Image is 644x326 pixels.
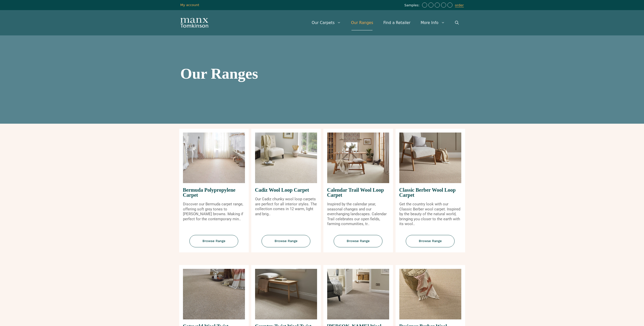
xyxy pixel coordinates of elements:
a: Browse Range [396,235,465,252]
span: Bermuda Polypropylene Carpet [183,183,245,202]
a: Browse Range [251,235,321,252]
a: Open Search Bar [450,15,464,30]
img: Classic Berber Wool Loop Carpet [399,133,461,183]
p: Inspired by the calendar year, seasonal changes and our everchanging landscapes. Calendar Trail c... [327,202,389,227]
p: Discover our Bermuda carpet range, offering soft grey tones to [PERSON_NAME] browns. Making if pe... [183,202,245,222]
span: Classic Berber Wool Loop Carpet [399,183,461,202]
img: Cotswold Wool Twist Carpet [183,269,245,319]
a: More Info [416,15,450,30]
p: Our Cadiz chunky wool loop carpets are perfect for all interior styles. The collection comes in 1... [255,197,317,216]
a: My account [180,3,199,7]
img: Calendar Trail Wool Loop Carpet [327,133,389,183]
span: Browse Range [406,235,455,247]
a: Our Carpets [307,15,346,30]
img: Country Twist Wool Twist Carpet [255,269,317,319]
a: Our Ranges [346,15,378,30]
span: Browse Range [262,235,310,247]
nav: Primary [307,15,464,30]
img: Designer Berber Wool Carpet [399,269,461,319]
h1: Our Ranges [180,66,464,81]
a: Find a Retailer [378,15,416,30]
img: Manx Tomkinson [180,18,208,28]
a: Browse Range [179,235,249,252]
img: Craven Wool Twist Carpet [327,269,389,319]
span: Browse Range [334,235,383,247]
a: order [455,3,464,7]
span: Cadiz Wool Loop Carpet [255,183,317,197]
span: Browse Range [190,235,238,247]
a: Browse Range [323,235,393,252]
img: Bermuda Polypropylene Carpet [183,133,245,183]
img: Cadiz Wool Loop Carpet [255,133,317,183]
p: Get the country look with our Classic Berber wool carpet. Inspired by the beauty of the natural w... [399,202,461,227]
span: Calendar Trail Wool Loop Carpet [327,183,389,202]
span: Samples: [404,3,421,8]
